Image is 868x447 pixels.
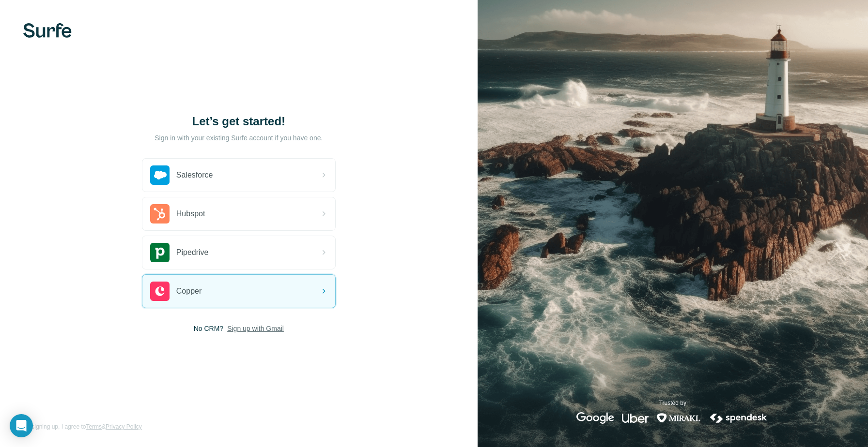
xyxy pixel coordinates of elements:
[23,23,72,38] img: Surfe's logo
[709,412,769,424] img: spendesk's logo
[227,324,284,333] button: Sign up with Gmail
[176,247,209,258] span: Pipedrive
[176,285,201,297] span: Copper
[176,169,213,181] span: Salesforce
[194,324,223,333] span: No CRM?
[86,423,102,430] a: Terms
[142,114,336,129] h1: Let’s get started!
[656,412,701,424] img: mirakl's logo
[576,412,614,424] img: google's logo
[10,414,33,437] div: Open Intercom Messenger
[155,133,323,143] p: Sign in with your existing Surfe account if you have one.
[150,282,170,301] img: copper's logo
[659,399,686,407] p: Trusted by
[106,423,142,430] a: Privacy Policy
[176,208,205,220] span: Hubspot
[150,204,170,223] img: hubspot's logo
[23,422,142,431] span: By signing up, I agree to &
[622,412,649,424] img: uber's logo
[150,165,170,185] img: salesforce's logo
[150,243,170,262] img: pipedrive's logo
